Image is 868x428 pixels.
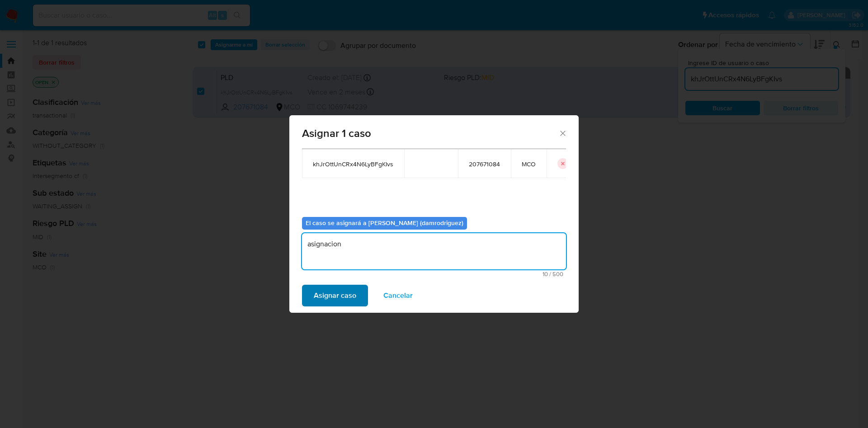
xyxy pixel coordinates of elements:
span: khJrOttUnCRx4N6LyBFgKIvs [313,160,393,168]
span: 207671084 [469,160,500,168]
div: assign-modal [289,115,579,313]
b: El caso se asignará a [PERSON_NAME] (damrodriguez) [306,218,463,227]
span: Máximo 500 caracteres [305,271,563,277]
span: Asignar 1 caso [302,128,558,139]
button: Cerrar ventana [558,129,566,137]
textarea: asignacion [302,233,566,269]
button: icon-button [557,158,568,169]
span: Cancelar [383,286,413,306]
button: Cancelar [372,285,425,306]
span: Asignar caso [314,286,356,306]
span: MCO [522,160,536,168]
button: Asignar caso [302,285,368,306]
